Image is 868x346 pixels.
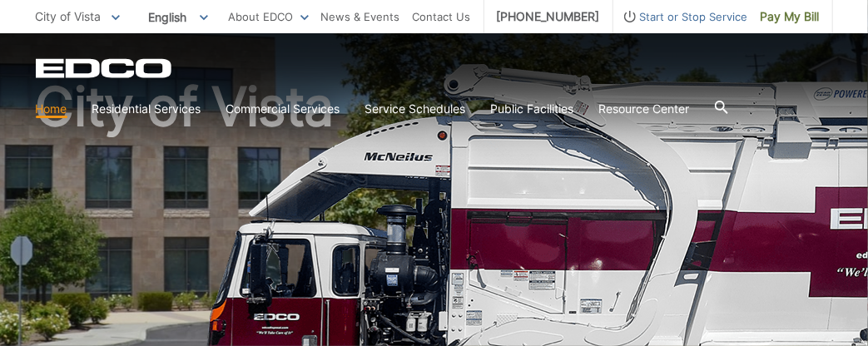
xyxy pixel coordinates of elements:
a: Home [36,100,67,118]
a: Contact Us [413,7,471,26]
a: EDCD logo. Return to the homepage. [36,58,174,78]
a: Commercial Services [226,100,340,118]
a: About EDCO [229,7,309,26]
a: Service Schedules [365,100,466,118]
span: English [136,3,221,31]
a: Public Facilities [491,100,574,118]
a: Residential Services [92,100,201,118]
a: Resource Center [599,100,690,118]
span: City of Vista [36,9,102,23]
a: News & Events [321,7,400,26]
span: Pay My Bill [761,7,820,26]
